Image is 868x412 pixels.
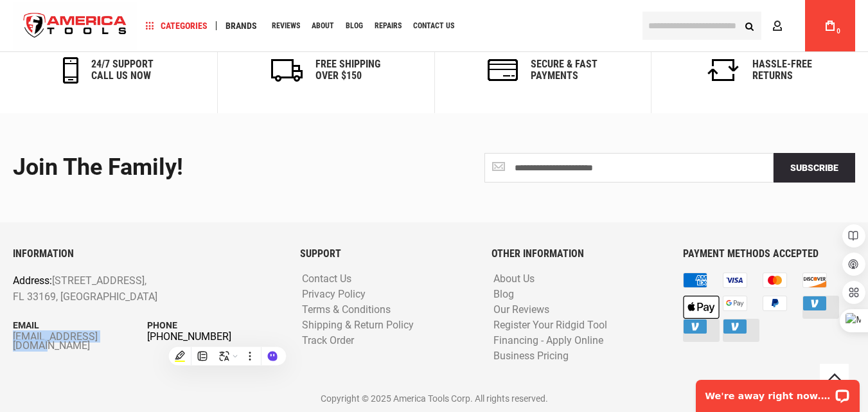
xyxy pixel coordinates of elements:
a: Categories [140,17,213,35]
a: Repairs [369,17,407,35]
span: About [312,22,334,30]
a: Register Your Ridgid Tool [490,319,610,332]
a: Financing - Apply Online [490,335,607,347]
span: 0 [837,28,840,35]
span: Address: [13,274,52,287]
h6: Hassle-Free Returns [752,58,812,81]
a: Track Order [299,335,357,347]
span: Contact Us [413,22,454,30]
span: Subscribe [790,163,838,173]
button: Subscribe [774,153,855,183]
p: [STREET_ADDRESS], FL 33169, [GEOGRAPHIC_DATA] [13,273,227,305]
a: Blog [490,289,517,301]
h6: 24/7 support call us now [91,58,154,81]
iframe: LiveChat chat widget [687,372,868,412]
span: Categories [146,21,208,30]
a: store logo [13,2,137,50]
button: Search [737,13,761,38]
div: Join the Family! [13,155,425,181]
a: Contact Us [407,17,460,35]
a: Contact Us [299,273,355,285]
h6: OTHER INFORMATION [492,248,664,260]
a: Business Pricing [490,350,572,363]
p: Phone [147,318,281,332]
a: Blog [340,17,369,35]
a: [PHONE_NUMBER] [147,332,281,341]
p: Copyright © 2025 America Tools Corp. All rights reserved. [13,391,855,406]
a: Shipping & Return Policy [299,319,417,332]
a: About [306,17,340,35]
h6: SUPPORT [300,248,472,260]
a: Our Reviews [490,304,553,316]
a: [EMAIL_ADDRESS][DOMAIN_NAME] [13,332,147,350]
p: Email [13,318,147,332]
a: Reviews [266,17,306,35]
h6: secure & fast payments [531,58,598,81]
a: Privacy Policy [299,289,369,301]
span: Reviews [272,22,300,30]
a: Brands [220,17,263,35]
span: Brands [226,21,257,30]
img: America Tools [13,2,137,50]
h6: PAYMENT METHODS ACCEPTED [683,248,855,260]
a: About Us [490,273,538,285]
h6: Free Shipping Over $150 [315,58,380,81]
span: Repairs [375,22,402,30]
span: Blog [346,22,363,30]
a: Terms & Conditions [299,304,394,316]
h6: INFORMATION [13,248,281,260]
